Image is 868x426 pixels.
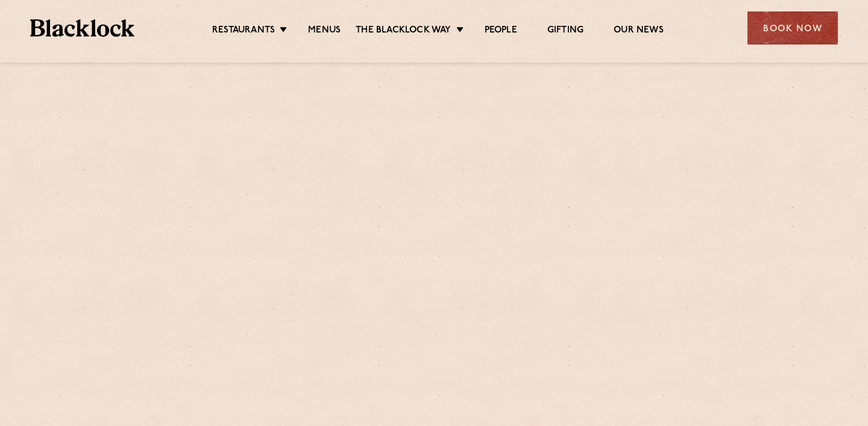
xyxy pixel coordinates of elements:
[614,25,664,38] a: Our News
[212,25,275,38] a: Restaurants
[30,19,134,37] img: BL_Textured_Logo-footer-cropped.svg
[747,11,838,45] div: Book Now
[356,25,451,38] a: The Blacklock Way
[485,25,517,38] a: People
[547,25,583,38] a: Gifting
[308,25,341,38] a: Menus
